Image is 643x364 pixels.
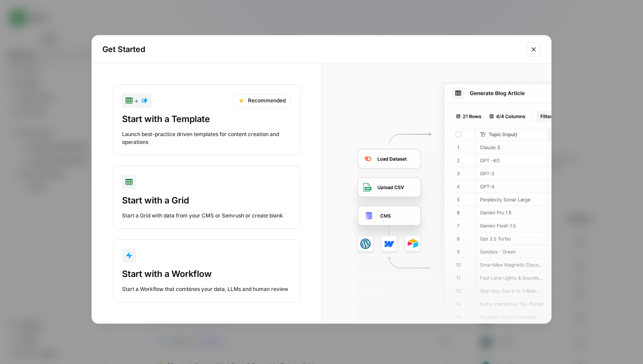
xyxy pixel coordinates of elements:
div: Launch best-practice driven templates for content creation and operations [122,130,291,146]
div: Start a Workflow that combines your data, LLMs and human review [122,285,291,293]
div: Start with a Template [122,113,291,125]
div: Start a Grid with data from your CMS or Semrush or create blank [122,212,291,220]
div: Start with a Workflow [122,268,291,280]
div: Recommended [233,94,291,108]
button: +RecommendedStart with a TemplateLaunch best-practice driven templates for content creation and o... [113,84,301,155]
div: + [126,95,148,106]
h2: Get Started [102,43,521,56]
div: Start with a Grid [122,194,291,206]
button: Start with a GridStart a Grid with data from your CMS or Semrush or create blank [113,166,301,229]
button: Start with a WorkflowStart a Workflow that combines your data, LLMs and human review [113,239,301,302]
button: Close modal [527,42,541,56]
